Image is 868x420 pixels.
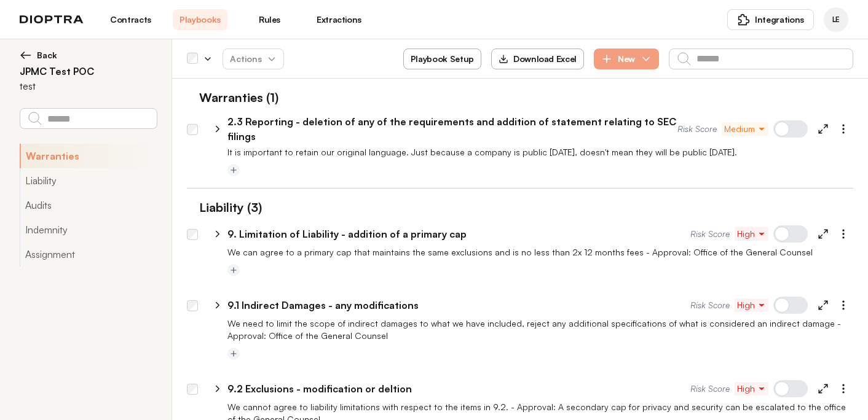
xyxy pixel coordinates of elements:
button: High [735,382,768,395]
span: Risk Score [690,299,730,311]
button: Add tag [227,264,240,276]
span: Risk Score [690,228,730,240]
p: We can agree to a primary cap that maintains the same exclusions and is no less than 2x 12 months... [227,246,853,259]
img: puzzle [738,14,750,26]
span: Actions [220,48,286,70]
p: It is important to retain our original language. Just because a company is public [DATE], doesn't... [227,146,853,158]
img: logo [20,15,84,24]
p: 9.2 Exclusions - modification or deltion [227,381,412,396]
button: Download Excel [491,49,584,69]
img: left arrow [20,49,32,61]
button: Add tag [227,164,240,176]
button: Playbook Setup [403,49,481,69]
button: Warranties [20,144,157,168]
a: Rules [242,9,297,30]
div: Laurie Ehrlich [824,7,848,32]
span: High [737,383,766,395]
p: test [20,79,36,93]
span: High [737,228,766,240]
a: Contracts [103,9,158,30]
h2: JPMC Test POC [20,64,157,79]
a: Playbooks [173,9,227,30]
span: Risk Score [690,383,730,395]
h1: Warranties (1) [187,88,278,107]
button: Assignment [20,242,157,266]
button: Audits [20,193,157,217]
button: Liability [20,168,157,193]
button: Integrations [727,9,814,30]
button: Back [20,49,157,61]
h1: Liability (3) [187,198,262,217]
span: High [737,299,766,311]
span: LE [832,15,840,25]
button: Indemnity [20,217,157,242]
p: 2.3 Reporting - deletion of any of the requirements and addition of statement relating to SEC fil... [227,114,677,144]
a: Extractions [312,9,366,30]
button: Medium [722,122,768,136]
button: High [735,227,768,241]
p: We need to limit the scope of indirect damages to what we have included, reject any additional sp... [227,317,853,342]
span: Risk Score [677,123,717,135]
div: Select all [187,53,198,64]
span: Integrations [755,14,804,26]
p: 9.1 Indirect Damages - any modifications [227,298,419,313]
button: New [594,49,659,69]
button: Add tag [227,348,240,360]
span: Medium [724,123,766,135]
button: Actions [223,49,284,69]
span: Back [37,49,57,61]
p: 9. Limitation of Liability - addition of a primary cap [227,227,467,241]
button: High [735,298,768,312]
